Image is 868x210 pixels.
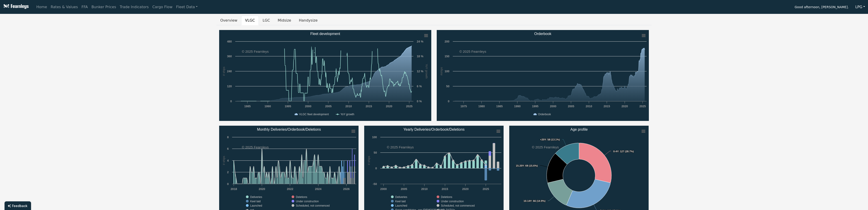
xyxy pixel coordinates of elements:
text: 120 [227,85,232,88]
text: 150 [445,55,449,58]
tspan: 15-20Y [516,164,524,167]
button: VLGC [241,16,259,25]
text: Age profile [570,127,588,131]
text: 200 [445,40,449,43]
text: : 127 (28.7%) [613,150,634,153]
text: 18 % [417,55,424,58]
text: # ships [222,156,225,165]
text: : 58 (13.1%) [540,138,560,141]
text: © 2025 Fearnleys [242,145,269,149]
text: : 66 (14.9%) [524,200,546,202]
text: 2015 [366,105,372,108]
text: 2 [227,170,229,174]
text: Fleet development [310,32,340,36]
button: LGC [259,16,274,25]
button: Overview [216,16,241,25]
text: 1975 [461,105,467,108]
text: 1985 [244,105,251,108]
text: 1990 [514,105,521,108]
text: Deliveries [250,195,262,199]
text: Keel laid [395,200,406,203]
text: # ships [222,67,225,76]
text: 100 [445,70,449,73]
text: 480 [227,40,232,43]
text: 240 [227,70,232,73]
a: FFA [80,2,90,12]
text: VLGC fleet development [299,113,329,116]
text: -50 [373,182,377,186]
text: 2020 [462,187,468,191]
text: 100 [372,135,377,139]
text: Keel laid [250,200,261,203]
a: Rates & Values [49,2,80,12]
text: © 2025 Fearnleys [459,50,486,53]
text: 2026 [343,187,349,191]
text: 2020 [259,187,265,191]
text: 2025 [639,105,646,108]
text: Under construction [441,200,464,203]
text: 24 % [417,40,424,43]
text: Deletions [441,195,452,199]
tspan: 10-14Y [524,200,532,202]
text: 2010 [421,187,427,191]
text: 0 [227,182,229,186]
text: YoY growth [425,64,428,79]
text: Yearly Deliveries/Orderbook/Deletions [403,127,465,131]
img: Fearnleys Logo [2,4,29,10]
button: LPG [852,3,868,11]
text: Orderbook [538,113,551,116]
text: 0 [230,100,232,103]
text: 2005 [325,105,332,108]
text: Launched [250,204,262,207]
text: 1995 [532,105,538,108]
text: Monthly Deliveries/Orderbook/Deletions [257,127,321,131]
svg: Fleet development [219,30,431,121]
text: 2020 [621,105,628,108]
button: Midsize [274,16,295,25]
text: 2015 [442,187,448,191]
text: Orderbook [534,32,552,36]
text: 50 [374,151,377,154]
text: 2000 [550,105,556,108]
text: 0 % [417,100,422,103]
text: 2005 [568,105,574,108]
text: 6 % [417,85,422,88]
text: 6 [227,147,229,150]
a: Bunker Prices [90,2,118,12]
text: 2018 [230,187,237,191]
a: Home [34,2,49,12]
a: Fleet Data [174,2,199,12]
text: 2010 [586,105,592,108]
text: 2015 [604,105,610,108]
text: 360 [227,55,232,58]
text: 1985 [496,105,503,108]
text: 2000 [380,187,387,191]
text: 8 [227,135,229,139]
tspan: 0-4Y [613,150,619,153]
text: 1995 [285,105,291,108]
a: Trade Indicators [118,2,150,12]
text: 1990 [264,105,271,108]
text: © 2025 Fearnleys [242,50,269,53]
text: © 2025 Fearnleys [387,145,414,149]
text: 12 % [417,70,424,73]
tspan: +20Y [540,138,546,141]
text: 2005 [401,187,407,191]
text: # ships [367,156,371,165]
text: 2022 [287,187,293,191]
text: 2000 [305,105,311,108]
text: Scheduled, not commenced [441,204,475,207]
svg: Orderbook [437,30,649,121]
text: : 69 (15.6%) [516,164,538,167]
text: Deliveries [395,195,407,199]
text: YoY growth [340,113,354,116]
text: © 2025 Fearnleys [532,145,559,149]
text: 2025 [482,187,489,191]
text: 1980 [478,105,485,108]
text: #ships [440,67,443,75]
text: 50 [446,85,449,88]
text: 4 [227,159,229,162]
span: Good afternoon, [PERSON_NAME]. [795,4,849,11]
text: 0 [375,167,377,170]
text: Scheduled, not commenced [296,204,330,207]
